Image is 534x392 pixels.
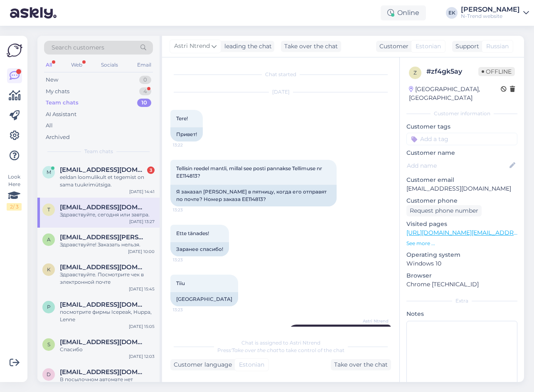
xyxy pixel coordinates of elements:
span: Estonian [239,360,264,369]
span: Russian [486,42,509,51]
div: [DATE] 14:41 [129,189,155,195]
div: Request phone number [406,205,482,216]
div: Look Here [7,173,22,211]
div: leading the chat [221,42,272,51]
div: В посылочном автомате нет возможности обменять товар. Единственный способ - вернуть товар через п... [60,376,155,391]
div: Online [381,5,426,20]
p: [EMAIL_ADDRESS][DOMAIN_NAME] [406,184,517,193]
p: Chrome [TECHNICAL_ID] [406,280,517,289]
div: [DATE] 15:45 [129,286,155,292]
div: New [46,76,58,84]
div: # zf4gk5ay [426,67,478,77]
div: Спасибо [60,346,155,353]
div: Take over the chat [281,41,341,52]
p: Customer tags [406,122,517,131]
div: Здравствуйте. Посмотрите чек в электронной почте [60,271,155,286]
div: Take over the chat [331,359,391,370]
input: Add a tag [406,133,517,145]
span: Astri Ntrend [174,42,210,51]
div: Web [69,60,84,70]
span: Tiiu [176,280,185,286]
div: [GEOGRAPHIC_DATA], [GEOGRAPHIC_DATA] [409,85,501,102]
span: Search customers [52,43,104,52]
span: sveti-f@yandex.ru [60,338,146,346]
div: Email [135,60,153,70]
span: s [47,341,50,347]
div: My chats [46,87,69,96]
img: Askly Logo [7,42,22,58]
span: Press to take control of the chat [217,347,345,353]
div: Customer information [406,110,517,117]
p: Notes [406,310,517,318]
div: All [46,122,53,130]
div: 2 / 3 [7,203,22,211]
span: Tere! [176,115,188,122]
span: z [413,69,417,76]
span: m [47,169,51,175]
div: посмотрите фирмы Icepeak, Huppa, Lenne [60,308,155,323]
div: [DATE] 12:03 [129,353,155,360]
div: [GEOGRAPHIC_DATA] [170,292,238,306]
div: Extra [406,297,517,305]
div: Customer language [170,360,232,369]
span: Astri Ntrend [357,318,389,324]
div: 10 [137,99,151,107]
div: Team chats [46,99,79,107]
p: Customer phone [406,196,517,205]
p: Customer email [406,176,517,184]
div: All [44,60,54,70]
p: Windows 10 [406,259,517,268]
i: 'Take over the chat' [231,347,279,353]
div: EK [446,7,458,19]
div: 4 [139,87,151,96]
div: Support [452,42,479,51]
span: kristerkell1@gmail.com [60,263,146,271]
span: a [47,236,51,243]
div: [DATE] 10:00 [128,248,155,255]
div: [DATE] 15:05 [129,323,155,330]
div: Здравствуйте! Заказать нельзя. [60,241,155,248]
span: parmmare@gmail.com [60,301,146,308]
span: Estonian [416,42,441,51]
span: dace_skripsta@inbox.lv [60,368,146,376]
p: See more ... [406,240,517,247]
span: Offline [478,67,515,76]
div: Socials [99,60,120,70]
div: N-Trend website [461,13,520,20]
div: AI Assistant [46,110,76,119]
span: d [47,371,51,377]
span: martinraud@gmail.com [60,166,146,174]
p: Browser [406,271,517,280]
div: Archived [46,133,70,141]
span: Ette tänades! [176,230,209,236]
p: Visited pages [406,220,517,228]
span: Team chats [84,148,113,155]
input: Add name [407,161,508,170]
span: p [47,304,51,310]
span: Tellisin reedel mantli, millal see posti pannakse Tellimuse nr EE114813? [176,165,323,179]
div: Customer [376,42,408,51]
div: Chat started [170,71,391,78]
div: Привет! [170,127,203,141]
div: [PERSON_NAME] [461,6,520,13]
div: Здравствуйте, сегодня или завтра. [60,211,155,218]
div: eeldan loomulikult et tegemist on sama tuukrimütsiga. [60,174,155,189]
p: Operating system [406,251,517,259]
a: [PERSON_NAME]N-Trend website [461,6,529,20]
span: 13:23 [173,307,204,313]
div: [DATE] 13:27 [129,218,155,225]
span: k [47,266,51,273]
div: Заранее спасибо! [170,242,229,256]
span: Chat is assigned to Astri Ntrend [241,340,320,346]
span: arli@parmet.ee [60,233,146,241]
div: 0 [139,76,151,84]
div: Я заказал [PERSON_NAME] в пятницу, когда его отправят по почте? Номер заказа EE114813? [170,185,337,206]
span: 13:22 [173,142,204,148]
span: tiiuvendla@gmail.com [60,203,146,211]
span: 13:23 [173,257,204,263]
span: t [47,206,50,213]
p: Customer name [406,149,517,157]
div: [DATE] [170,88,391,96]
div: 3 [147,166,155,174]
span: 13:23 [173,207,204,213]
